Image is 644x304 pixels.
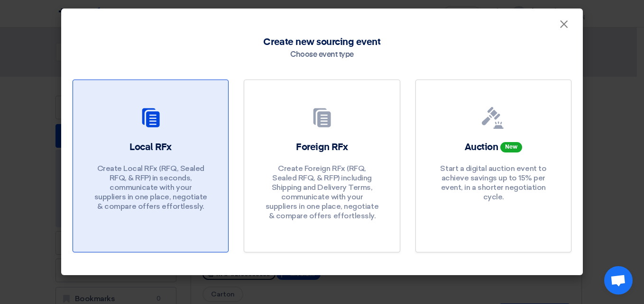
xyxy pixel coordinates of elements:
span: × [559,17,569,36]
div: Open chat [604,266,633,295]
h2: Foreign RFx [296,141,348,154]
button: Close [552,15,576,34]
div: Choose event type [290,49,354,61]
a: Auction New Start a digital auction event to achieve savings up to 15% per event, in a shorter ne... [415,80,571,252]
a: Foreign RFx Create Foreign RFx (RFQ, Sealed RFQ, & RFP) including Shipping and Delivery Terms, co... [244,80,400,252]
span: Create new sourcing event [263,35,380,49]
p: Create Foreign RFx (RFQ, Sealed RFQ, & RFP) including Shipping and Delivery Terms, communicate wi... [265,164,379,221]
span: Auction [465,143,498,152]
p: Create Local RFx (RFQ, Sealed RFQ, & RFP) in seconds, communicate with your suppliers in one plac... [94,164,208,211]
h2: Local RFx [129,141,172,154]
a: Local RFx Create Local RFx (RFQ, Sealed RFQ, & RFP) in seconds, communicate with your suppliers i... [73,80,229,252]
span: New [500,142,522,152]
p: Start a digital auction event to achieve savings up to 15% per event, in a shorter negotiation cy... [436,164,550,202]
